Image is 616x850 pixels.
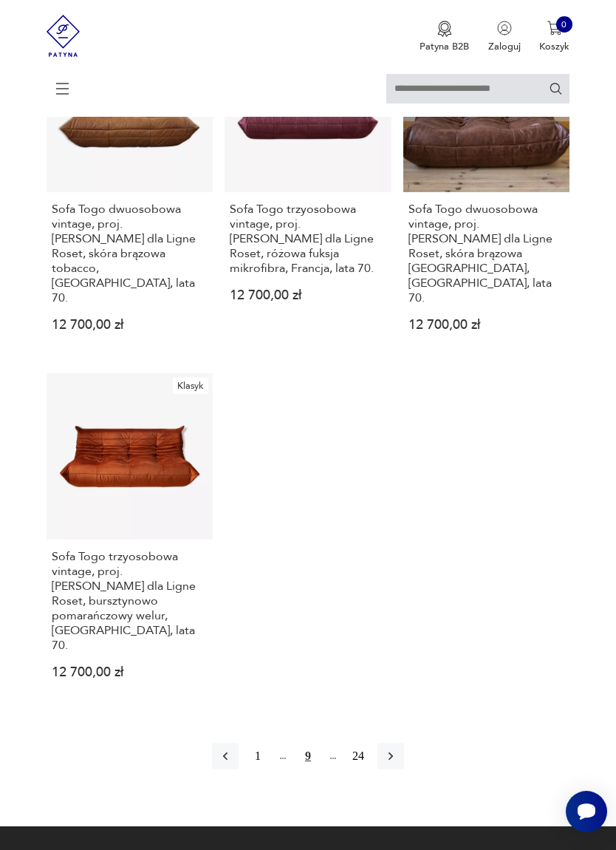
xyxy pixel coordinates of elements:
[408,320,564,331] p: 12 700,00 zł
[420,40,469,53] p: Patyna B2B
[539,21,569,53] button: 0Koszyk
[52,549,208,653] h3: Sofa Togo trzyosobowa vintage, proj. [PERSON_NAME] dla Ligne Roset, bursztynowo pomarańczowy welu...
[488,40,521,53] p: Zaloguj
[556,16,572,33] div: 0
[437,21,452,37] img: Ikona medalu
[295,743,321,769] button: 9
[52,320,208,331] p: 12 700,00 zł
[420,21,469,53] a: Ikona medaluPatyna B2B
[497,21,512,35] img: Ikonka użytkownika
[420,21,469,53] button: Patyna B2B
[47,373,213,701] a: KlasykSofa Togo trzyosobowa vintage, proj. M. Ducaroy dla Ligne Roset, bursztynowo pomarańczowy w...
[244,743,271,769] button: 1
[539,40,569,53] p: Koszyk
[566,791,607,832] iframe: Smartsupp widget button
[52,202,208,305] h3: Sofa Togo dwuosobowa vintage, proj. [PERSON_NAME] dla Ligne Roset, skóra brązowa tobacco, [GEOGRA...
[488,21,521,53] button: Zaloguj
[403,26,570,354] a: KlasykSofa Togo dwuosobowa vintage, proj. M. Ducaroy dla Ligne Roset, skóra brązowa dubai, Francj...
[230,290,386,302] p: 12 700,00 zł
[547,21,562,35] img: Ikona koszyka
[225,26,391,354] a: KlasykSofa Togo trzyosobowa vintage, proj. M. Ducaroy dla Ligne Roset, różowa fuksja mikrofibra, ...
[230,202,386,276] h3: Sofa Togo trzyosobowa vintage, proj. [PERSON_NAME] dla Ligne Roset, różowa fuksja mikrofibra, Fra...
[408,202,564,305] h3: Sofa Togo dwuosobowa vintage, proj. [PERSON_NAME] dla Ligne Roset, skóra brązowa [GEOGRAPHIC_DATA...
[549,81,563,95] button: Szukaj
[47,26,213,354] a: KlasykSofa Togo dwuosobowa vintage, proj. M. Ducaroy dla Ligne Roset, skóra brązowa tobacco, Fran...
[52,667,208,679] p: 12 700,00 zł
[345,743,372,769] button: 24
